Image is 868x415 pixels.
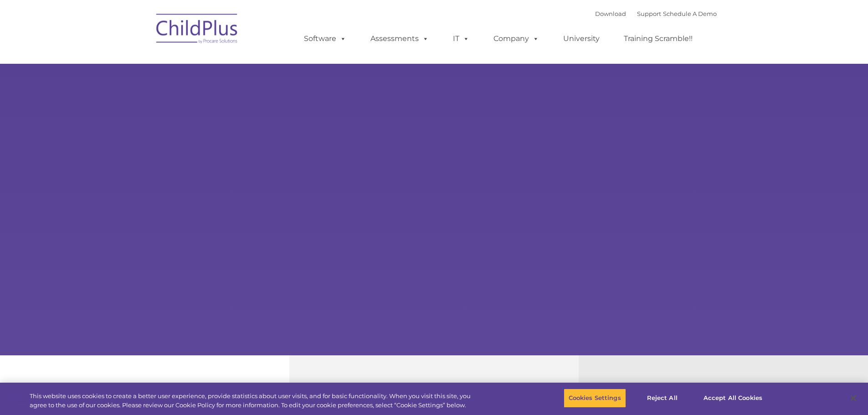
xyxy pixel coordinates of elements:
a: Support [637,10,661,17]
button: Cookies Settings [564,389,626,408]
a: Training Scramble!! [615,30,702,48]
button: Reject All [634,389,691,408]
button: Accept All Cookies [699,389,767,408]
font: | [595,10,717,17]
div: This website uses cookies to create a better user experience, provide statistics about user visit... [30,392,478,410]
a: Company [484,30,548,48]
a: Schedule A Demo [663,10,717,17]
a: Download [595,10,626,17]
button: Close [843,388,863,408]
a: Software [295,30,355,48]
img: ChildPlus by Procare Solutions [152,7,243,53]
a: IT [444,30,478,48]
a: University [554,30,609,48]
a: Assessments [361,30,438,48]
